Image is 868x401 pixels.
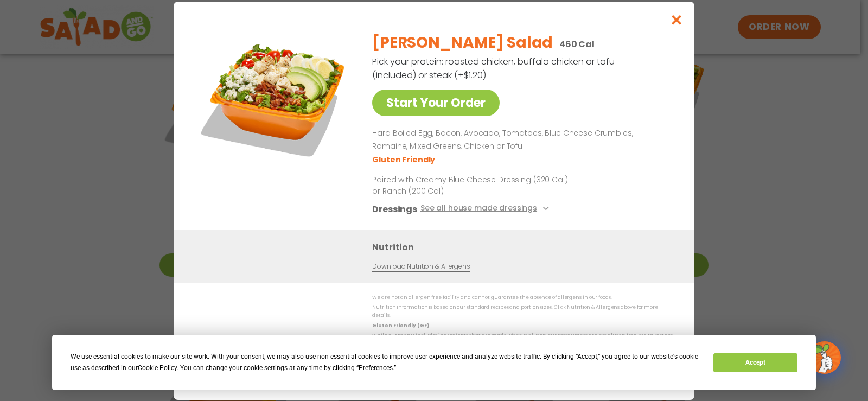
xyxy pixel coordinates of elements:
[372,90,500,116] a: Start Your Order
[372,322,429,328] strong: Gluten Friendly (GF)
[372,174,573,196] p: Paired with Creamy Blue Cheese Dressing (320 Cal) or Ranch (200 Cal)
[372,332,673,348] p: While our menu includes ingredients that are made without gluten, our restaurants are not gluten ...
[372,127,668,153] p: Hard Boiled Egg, Bacon, Avocado, Tomatoes, Blue Cheese Crumbles, Romaine, Mixed Greens, Chicken o...
[372,240,678,253] h3: Nutrition
[198,23,350,175] img: Featured product photo for Cobb Salad
[372,202,417,215] h3: Dressings
[372,261,470,271] a: Download Nutrition & Allergens
[372,303,673,320] p: Nutrition information is based on our standard recipes and portion sizes. Click Nutrition & Aller...
[359,364,393,372] span: Preferences
[372,154,437,165] li: Gluten Friendly
[71,351,700,374] div: We use essential cookies to make our site work. With your consent, we may also use non-essential ...
[713,353,797,372] button: Accept
[420,202,552,215] button: See all house made dressings
[138,364,177,372] span: Cookie Policy
[372,55,616,82] p: Pick your protein: roasted chicken, buffalo chicken or tofu (included) or steak (+$1.20)
[372,294,673,302] p: We are not an allergen free facility and cannot guarantee the absence of allergens in our foods.
[372,31,553,54] h2: [PERSON_NAME] Salad
[809,342,840,373] img: wpChatIcon
[559,37,595,51] p: 460 Cal
[52,335,816,390] div: Cookie Consent Prompt
[659,2,694,38] button: Close modal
